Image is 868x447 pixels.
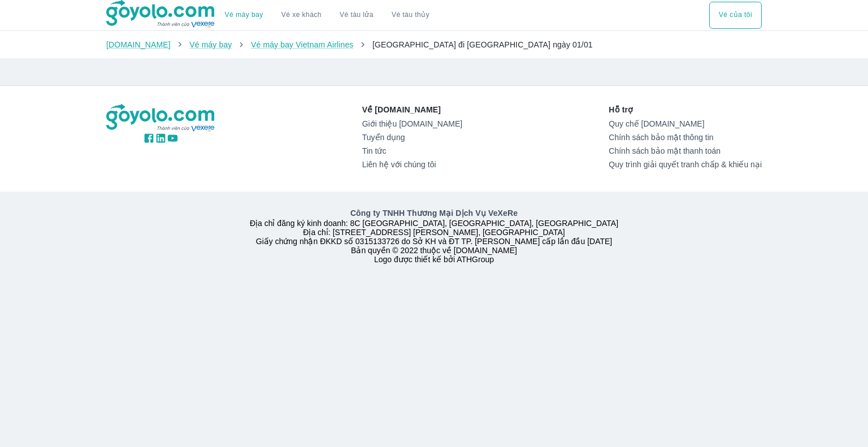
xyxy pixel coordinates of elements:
[99,207,769,264] div: Địa chỉ đăng ký kinh doanh: 8C [GEOGRAPHIC_DATA], [GEOGRAPHIC_DATA], [GEOGRAPHIC_DATA] Địa chỉ: [...
[108,207,759,219] p: Công ty TNHH Thương Mại Dịch Vụ VeXeRe
[225,11,263,19] a: Vé máy bay
[709,2,762,29] div: choose transportation mode
[372,40,593,49] span: [GEOGRAPHIC_DATA] đi [GEOGRAPHIC_DATA] ngày 01/01
[609,119,762,128] a: Quy chế [DOMAIN_NAME]
[362,160,462,169] a: Liên hệ với chúng tôi
[216,2,439,29] div: choose transportation mode
[189,40,232,49] a: Vé máy bay
[251,40,354,49] a: Vé máy bay Vietnam Airlines
[331,2,383,29] a: Vé tàu lửa
[106,104,216,132] img: logo
[383,2,439,29] button: Vé tàu thủy
[609,133,762,142] a: Chính sách bảo mật thông tin
[362,119,462,128] a: Giới thiệu [DOMAIN_NAME]
[362,104,462,115] p: Về [DOMAIN_NAME]
[709,2,762,29] button: Vé của tôi
[281,11,322,19] a: Vé xe khách
[106,39,762,50] nav: breadcrumb
[609,146,762,155] a: Chính sách bảo mật thanh toán
[609,160,762,169] a: Quy trình giải quyết tranh chấp & khiếu nại
[362,133,462,142] a: Tuyển dụng
[362,146,462,155] a: Tin tức
[609,104,762,115] p: Hỗ trợ
[106,40,171,49] a: [DOMAIN_NAME]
